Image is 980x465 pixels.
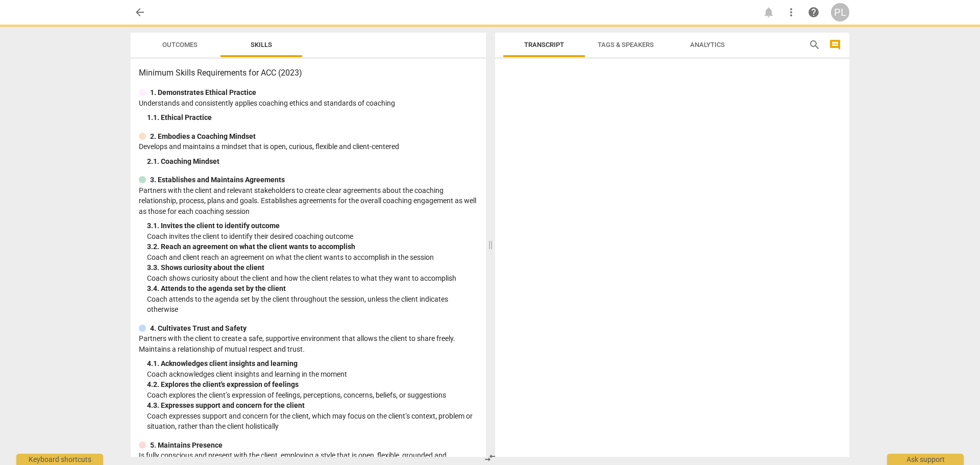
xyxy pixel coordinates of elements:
[147,390,478,401] p: Coach explores the client’s expression of feelings, perceptions, concerns, beliefs, or suggestions
[598,41,654,48] span: Tags & Speakers
[147,400,478,411] div: 4. 3. Expresses support and concern for the client
[807,6,820,18] span: help
[251,41,272,48] span: Skills
[147,379,478,390] div: 4. 2. Explores the client's expression of feelings
[785,6,797,18] span: more_vert
[139,185,478,217] p: Partners with the client and relevant stakeholders to create clear agreements about the coaching ...
[690,41,725,48] span: Analytics
[16,454,103,465] div: Keyboard shortcuts
[808,39,821,51] span: search
[147,112,478,123] div: 1. 1. Ethical Practice
[147,262,478,273] div: 3. 3. Shows curiosity about the client
[147,252,478,263] p: Coach and client reach an agreement on what the client wants to accomplish in the session
[139,67,478,79] h3: Minimum Skills Requirements for ACC (2023)
[147,156,478,167] div: 2. 1. Coaching Mindset
[150,175,285,185] p: 3. Establishes and Maintains Agreements
[162,41,198,48] span: Outcomes
[147,231,478,242] p: Coach invites the client to identify their desired coaching outcome
[484,452,496,464] span: compare_arrows
[147,241,478,252] div: 3. 2. Reach an agreement on what the client wants to accomplish
[827,37,843,53] button: Show/Hide comments
[139,98,478,109] p: Understands and consistently applies coaching ethics and standards of coaching
[150,323,247,334] p: 4. Cultivates Trust and Safety
[831,3,849,21] button: PL
[139,141,478,152] p: Develops and maintains a mindset that is open, curious, flexible and client-centered
[147,369,478,380] p: Coach acknowledges client insights and learning in the moment
[806,37,823,53] button: Search
[147,221,478,231] div: 3. 1. Invites the client to identify outcome
[804,3,823,21] a: Help
[150,87,256,98] p: 1. Demonstrates Ethical Practice
[147,283,478,294] div: 3. 4. Attends to the agenda set by the client
[147,294,478,315] p: Coach attends to the agenda set by the client throughout the session, unless the client indicates...
[887,454,964,465] div: Ask support
[524,41,564,48] span: Transcript
[150,440,223,451] p: 5. Maintains Presence
[147,358,478,369] div: 4. 1. Acknowledges client insights and learning
[139,333,478,354] p: Partners with the client to create a safe, supportive environment that allows the client to share...
[147,411,478,432] p: Coach expresses support and concern for the client, which may focus on the client’s context, prob...
[150,131,256,142] p: 2. Embodies a Coaching Mindset
[829,39,841,51] span: comment
[147,273,478,284] p: Coach shows curiosity about the client and how the client relates to what they want to accomplish
[134,6,146,18] span: arrow_back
